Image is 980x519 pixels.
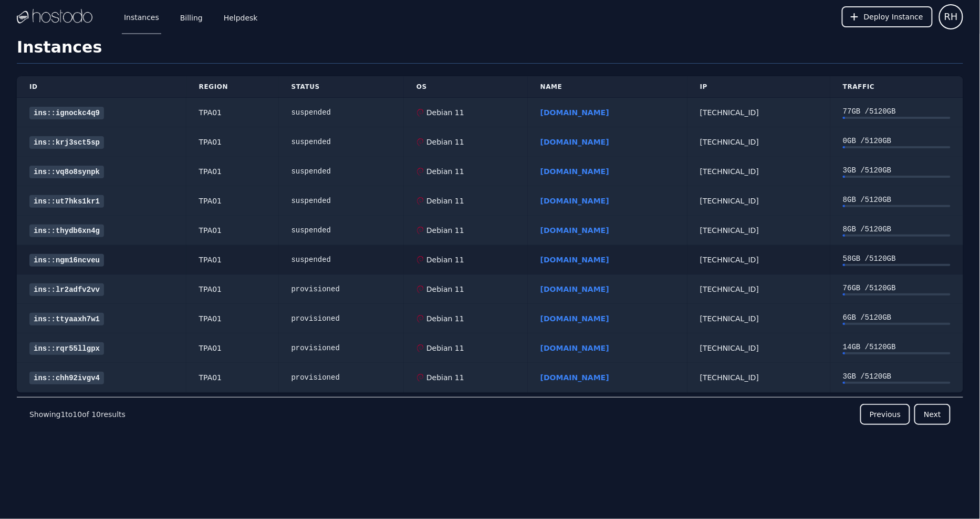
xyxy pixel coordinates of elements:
[540,285,609,293] a: [DOMAIN_NAME]
[29,254,104,267] a: ins::ngm16ncveu
[843,106,951,117] div: 77 GB / 5120 GB
[843,342,951,352] div: 14 GB / 5120 GB
[700,343,818,353] div: [TECHNICAL_ID]
[291,343,391,353] div: provisioned
[424,255,464,265] div: Debian 11
[291,225,391,236] div: suspended
[29,136,104,149] a: ins::krj3sct5sp
[424,372,464,383] div: Debian 11
[291,284,391,294] div: provisioned
[843,165,951,176] div: 3 GB / 5120 GB
[29,283,104,296] a: ins::lr2adfv2vv
[199,166,266,177] div: TPA01
[60,410,65,419] span: 1
[700,107,818,118] div: [TECHNICAL_ID]
[700,372,818,383] div: [TECHNICAL_ID]
[424,137,464,147] div: Debian 11
[416,286,424,293] img: Debian 11
[540,226,609,235] a: [DOMAIN_NAME]
[199,313,266,324] div: TPA01
[700,166,818,177] div: [TECHNICAL_ID]
[424,196,464,206] div: Debian 11
[540,167,609,176] a: [DOMAIN_NAME]
[540,373,609,382] a: [DOMAIN_NAME]
[199,284,266,294] div: TPA01
[29,225,104,237] a: ins::thydb6xn4g
[700,196,818,206] div: [TECHNICAL_ID]
[199,225,266,236] div: TPA01
[291,137,391,147] div: suspended
[291,196,391,206] div: suspended
[29,342,104,355] a: ins::rqr55llgpx
[700,137,818,147] div: [TECHNICAL_ID]
[700,284,818,294] div: [TECHNICAL_ID]
[416,197,424,205] img: Debian 11
[944,9,958,24] span: RH
[17,9,92,25] img: Logo
[199,343,266,353] div: TPA01
[842,6,933,27] button: Deploy Instance
[843,312,951,323] div: 6 GB / 5120 GB
[72,410,82,419] span: 10
[700,255,818,265] div: [TECHNICAL_ID]
[29,166,104,178] a: ins::vq8o8synpk
[864,12,923,22] span: Deploy Instance
[29,372,104,384] a: ins::chh92ivgv4
[540,138,609,146] a: [DOMAIN_NAME]
[416,344,424,352] img: Debian 11
[843,136,951,146] div: 0 GB / 5120 GB
[29,409,126,420] p: Showing to of results
[17,76,186,98] th: ID
[528,76,687,98] th: Name
[279,76,404,98] th: Status
[540,108,609,117] a: [DOMAIN_NAME]
[843,195,951,205] div: 8 GB / 5120 GB
[291,255,391,265] div: suspended
[291,372,391,383] div: provisioned
[416,138,424,146] img: Debian 11
[700,313,818,324] div: [TECHNICAL_ID]
[291,107,391,118] div: suspended
[860,404,910,425] button: Previous
[291,313,391,324] div: provisioned
[199,107,266,118] div: TPA01
[540,344,609,352] a: [DOMAIN_NAME]
[416,256,424,264] img: Debian 11
[830,76,963,98] th: Traffic
[843,283,951,293] div: 76 GB / 5120 GB
[914,404,951,425] button: Next
[199,255,266,265] div: TPA01
[91,410,101,419] span: 10
[424,107,464,118] div: Debian 11
[424,166,464,177] div: Debian 11
[416,374,424,382] img: Debian 11
[843,371,951,382] div: 3 GB / 5120 GB
[687,76,830,98] th: IP
[186,76,279,98] th: Region
[17,397,963,431] nav: Pagination
[424,343,464,353] div: Debian 11
[199,196,266,206] div: TPA01
[416,315,424,323] img: Debian 11
[939,4,963,29] button: User menu
[424,284,464,294] div: Debian 11
[416,227,424,235] img: Debian 11
[291,166,391,177] div: suspended
[416,109,424,117] img: Debian 11
[540,256,609,264] a: [DOMAIN_NAME]
[424,225,464,236] div: Debian 11
[843,253,951,264] div: 58 GB / 5120 GB
[199,372,266,383] div: TPA01
[29,107,104,119] a: ins::ignockc4q9
[29,195,104,208] a: ins::ut7hks1kr1
[700,225,818,236] div: [TECHNICAL_ID]
[416,168,424,176] img: Debian 11
[424,313,464,324] div: Debian 11
[199,137,266,147] div: TPA01
[29,313,104,325] a: ins::ttyaaxh7w1
[540,197,609,205] a: [DOMAIN_NAME]
[404,76,528,98] th: OS
[540,314,609,323] a: [DOMAIN_NAME]
[843,224,951,235] div: 8 GB / 5120 GB
[17,38,963,64] h1: Instances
